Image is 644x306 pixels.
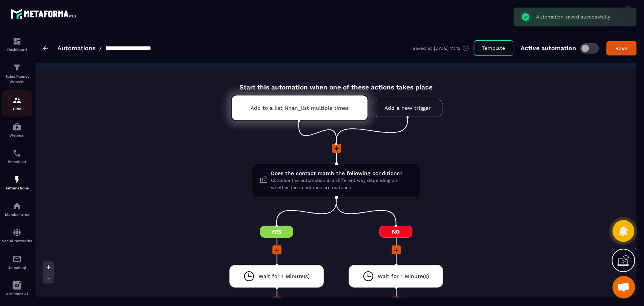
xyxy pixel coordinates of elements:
a: Automations [57,45,95,52]
a: Add a new trigger [373,99,443,117]
span: Wait for 1 Minute(s) [258,273,310,280]
p: Automations [2,186,32,190]
div: Start this automation when one of these actions takes place [212,75,460,91]
div: Mở cuộc trò chuyện [612,276,635,298]
a: formationformationCRM [2,90,32,117]
p: Assistant AI [2,292,32,296]
a: social-networksocial-networkSocial Networks [2,222,32,249]
img: social-network [12,228,22,237]
a: automationsautomationsMember area [2,196,32,222]
p: CRM [2,107,32,111]
img: email [12,254,22,263]
a: emailemailE-mailing [2,249,32,275]
img: automations [12,175,22,184]
img: scheduler [12,149,22,158]
p: Sales Funnel Website [2,74,32,85]
img: arrow [43,46,48,51]
p: Dashboard [2,48,32,52]
img: logo [11,7,78,21]
a: automationsautomationsAutomations [2,169,32,196]
a: formationformationDashboard [2,31,32,57]
span: No [379,226,412,238]
span: Does the contact match the following conditions? [271,170,413,177]
span: Yes [260,226,293,238]
p: Webinar [2,133,32,137]
p: [DATE] 11:42 [434,46,461,51]
a: automationsautomationsWebinar [2,117,32,143]
img: formation [12,37,22,46]
img: formation [12,96,22,105]
p: Member area [2,212,32,217]
p: Scheduler [2,160,32,164]
a: schedulerschedulerScheduler [2,143,32,169]
p: Active automation [521,45,576,52]
div: Saved at [412,45,474,52]
a: Assistant AI [2,275,32,301]
div: Save [611,45,632,52]
img: automations [12,122,22,131]
p: Social Networks [2,239,32,243]
button: Save [606,41,636,55]
img: automations [12,201,22,211]
p: E-mailing [2,265,32,269]
p: Add to a list Nhan_list multiple times [251,105,349,111]
span: / [99,45,102,52]
button: Template [474,40,513,56]
a: formationformationSales Funnel Website [2,57,32,90]
span: Continue the automation in a different way depending on whether the conditions are matched. [271,177,413,191]
span: Wait for 1 Minute(s) [378,273,429,280]
img: formation [12,63,22,72]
